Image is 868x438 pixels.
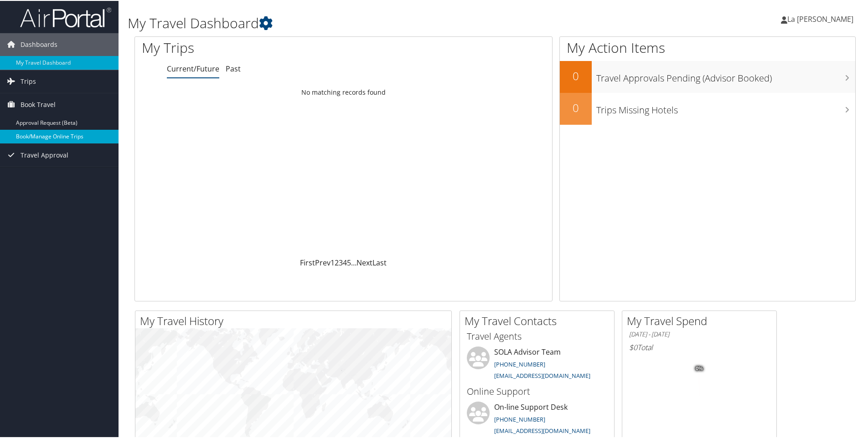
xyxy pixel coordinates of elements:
h1: My Travel Dashboard [128,13,618,32]
h2: My Travel History [140,312,451,328]
a: [EMAIL_ADDRESS][DOMAIN_NAME] [494,426,590,434]
h1: My Trips [142,37,372,56]
img: airportal-logo.png [20,6,111,27]
a: Next [356,257,372,267]
tspan: 0% [696,365,703,371]
h2: My Travel Spend [627,312,776,328]
a: 0Travel Approvals Pending (Advisor Booked) [560,60,855,92]
span: Book Travel [21,92,56,115]
a: 1 [331,257,335,267]
a: 2 [335,257,339,267]
h2: 0 [560,67,592,83]
h2: My Travel Contacts [465,312,614,328]
span: Travel Approval [21,143,68,166]
a: First [300,257,315,267]
h3: Online Support [467,384,607,397]
a: [PHONE_NUMBER] [494,414,545,423]
a: [PHONE_NUMBER] [494,359,545,367]
h3: Travel Agents [467,329,607,342]
a: 5 [347,257,351,267]
a: La [PERSON_NAME] [781,5,863,32]
td: No matching records found [135,83,552,100]
li: SOLA Advisor Team [462,346,612,383]
h2: 0 [560,99,592,115]
a: Past [226,63,241,73]
h1: My Action Items [560,37,855,56]
a: Current/Future [167,63,219,73]
span: $0 [629,341,637,351]
a: Last [372,257,387,267]
span: … [351,257,356,267]
a: [EMAIL_ADDRESS][DOMAIN_NAME] [494,371,590,379]
a: 4 [343,257,347,267]
span: La [PERSON_NAME] [787,13,853,23]
a: 0Trips Missing Hotels [560,92,855,124]
li: On-line Support Desk [462,401,612,438]
h3: Travel Approvals Pending (Advisor Booked) [596,66,855,84]
a: Prev [315,257,331,267]
h6: [DATE] - [DATE] [629,329,770,338]
span: Dashboards [21,32,57,55]
a: 3 [339,257,343,267]
h3: Trips Missing Hotels [596,98,855,116]
span: Trips [21,69,36,92]
h6: Total [629,341,770,351]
